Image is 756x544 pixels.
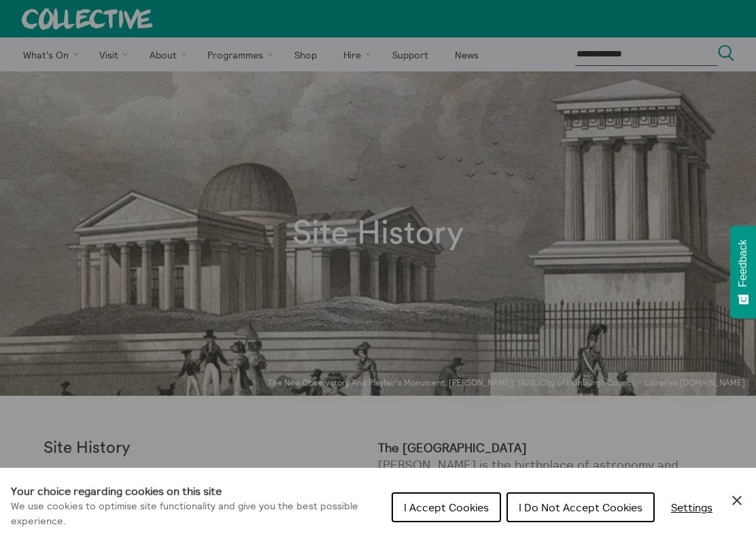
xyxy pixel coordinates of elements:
p: We use cookies to optimise site functionality and give you the best possible experience. [11,499,381,528]
button: Feedback - Show survey [730,226,756,318]
span: Settings [671,500,712,514]
button: I Accept Cookies [392,492,501,522]
span: Feedback [737,239,749,287]
h1: Your choice regarding cookies on this site [11,483,381,499]
span: I Do Not Accept Cookies [519,500,642,514]
button: Close Cookie Control [729,492,745,509]
button: Settings [660,494,723,521]
button: I Do Not Accept Cookies [506,492,655,522]
span: I Accept Cookies [404,500,489,514]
